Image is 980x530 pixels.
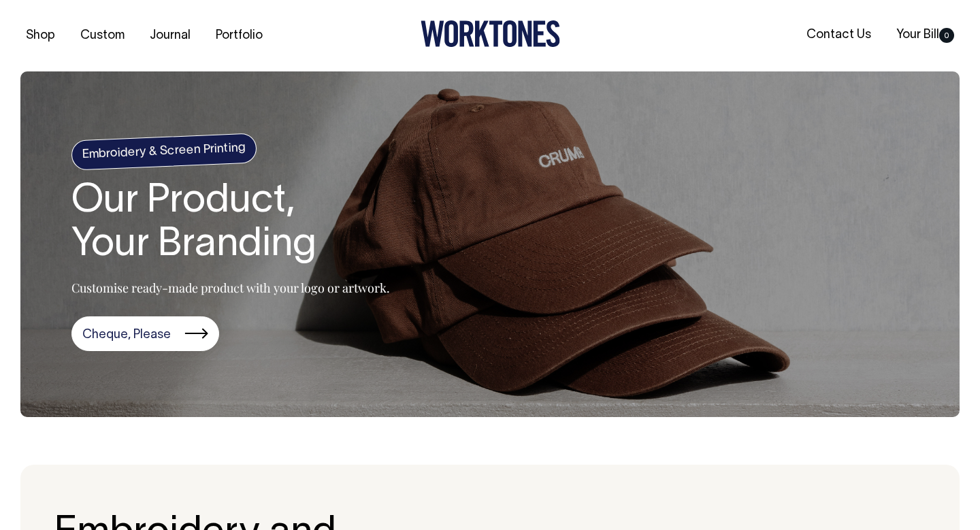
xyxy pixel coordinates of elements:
p: Customise ready-made product with your logo or artwork. [71,280,390,296]
a: Journal [144,24,196,47]
a: Portfolio [210,24,268,47]
a: Your Bill0 [891,24,960,46]
a: Custom [75,24,130,47]
h4: Embroidery & Screen Printing [71,133,257,171]
a: Contact Us [801,24,877,46]
h1: Our Product, Your Branding [71,180,390,267]
a: Shop [20,24,61,47]
span: 0 [939,28,954,43]
a: Cheque, Please [71,316,219,352]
